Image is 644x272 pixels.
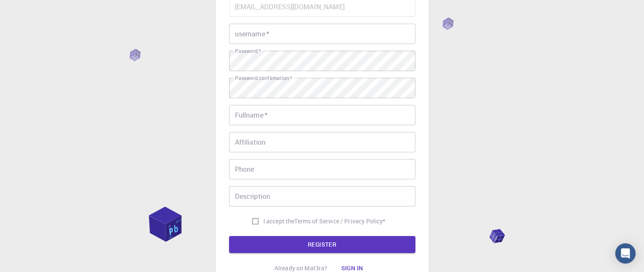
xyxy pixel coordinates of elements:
[615,243,636,264] div: Open Intercom Messenger
[294,217,385,225] p: Terms of Service / Privacy Policy *
[235,47,261,55] label: Password
[263,217,295,225] span: I accept the
[294,217,385,225] a: Terms of Service / Privacy Policy*
[235,74,292,82] label: Password confirmation
[229,236,415,253] button: REGISTER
